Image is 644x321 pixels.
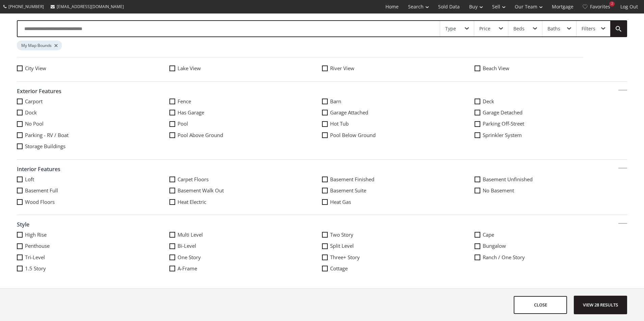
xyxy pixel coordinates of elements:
div: 2 [609,1,615,6]
label: Basement Full [17,187,169,194]
label: Basement Suite [322,187,475,194]
label: 1.5 Story [17,265,169,272]
label: Carpet Floors [169,176,322,183]
label: Fence [169,98,322,105]
label: Penthouse [17,242,169,249]
div: Price [479,26,490,31]
label: Heat Electric [169,198,322,206]
label: Has garage [169,109,322,116]
label: A-Frame [169,265,322,272]
label: Basement Walk Out [169,187,322,194]
label: River View [322,65,475,72]
label: Basement Finished [322,176,475,183]
div: Filters [582,26,595,31]
label: Garage Attached [322,109,475,116]
label: Sprinkler System [475,132,627,139]
button: close [514,296,567,314]
label: Deck [475,98,627,105]
label: Two Story [322,231,475,238]
h4: Style [17,218,627,231]
label: Heat Gas [322,198,475,206]
div: My Map Bounds [17,41,62,50]
label: No Pool [17,120,169,127]
label: Parking - RV / Boat [17,132,169,139]
label: Bungalow [475,242,627,249]
span: [EMAIL_ADDRESS][DOMAIN_NAME] [57,4,124,9]
label: Garage Detached [475,109,627,116]
label: Three+ Story [322,254,475,261]
label: Parking Off-Street [475,120,627,127]
label: Cape [475,231,627,238]
label: Bi-Level [169,242,322,249]
label: Lake view [169,65,322,72]
h4: Exterior features [17,85,627,98]
span: [PHONE_NUMBER] [8,4,44,9]
div: Beds [513,26,525,31]
label: Hot Tub [322,120,475,127]
label: Ranch / One Story [475,254,627,261]
a: [EMAIL_ADDRESS][DOMAIN_NAME] [47,0,127,13]
span: View 28 results [576,296,625,314]
div: Type [445,26,456,31]
label: No Basement [475,187,627,194]
label: Split Level [322,242,475,249]
label: Carport [17,98,169,105]
label: Dock [17,109,169,116]
label: Wood Floors [17,198,169,206]
label: One Story [169,254,322,261]
label: Pool Above Ground [169,132,322,139]
label: Pool Below Ground [322,132,475,139]
label: City view [17,65,169,72]
label: Pool [169,120,322,127]
label: Storage Buildings [17,143,169,150]
button: View 28 results [574,296,627,314]
label: Tri-Level [17,254,169,261]
h4: Interior Features [17,163,627,176]
label: High Rise [17,231,169,238]
label: Beach View [475,65,627,72]
label: Multi Level [169,231,322,238]
div: Baths [547,26,560,31]
label: Cottage [322,265,475,272]
label: Barn [322,98,475,105]
label: Loft [17,176,169,183]
label: Basement Unfinished [475,176,627,183]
